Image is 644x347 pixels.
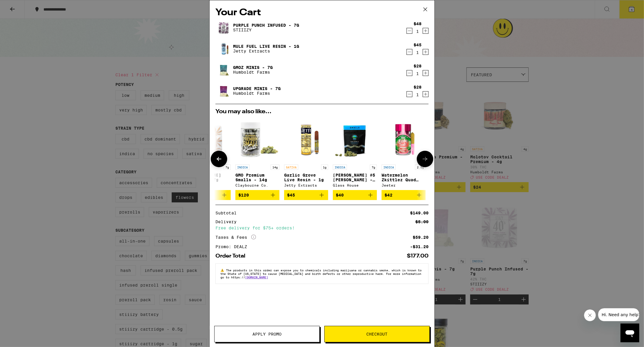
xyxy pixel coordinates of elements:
[407,253,429,259] div: $177.00
[414,85,422,89] div: $28
[333,183,377,187] div: Glass House
[382,118,426,190] a: Open page for Watermelon Zkittlez Quad Infused 5-Pack - 2.5g from Jeeter
[284,118,328,162] img: Jetty Extracts - Garlic Grove Live Resin - 1g
[584,309,596,321] iframe: Close message
[284,183,328,187] div: Jetty Extracts
[324,326,430,342] button: Checkout
[413,235,429,239] div: $59.20
[214,326,320,342] button: Apply Promo
[233,23,299,28] a: Purple Punch Infused - 7g
[407,70,412,76] button: Decrement
[423,28,429,34] button: Increment
[336,193,344,197] span: $40
[415,220,429,224] div: $5.00
[407,49,412,55] button: Decrement
[382,165,396,170] p: INDICA
[321,165,328,170] p: 1g
[382,183,426,187] div: Jeeter
[235,118,279,190] a: Open page for GMO Premium Smalls - 14g from Claybourne Co.
[235,118,279,162] img: Claybourne Co. - GMO Premium Smalls - 14g
[215,253,249,259] div: Order Total
[385,193,392,197] span: $42
[215,40,232,57] img: Mule Fuel Live Resin - 1g
[215,211,241,215] div: Subtotal
[215,235,256,240] div: Taxes & Fees
[333,173,377,182] p: [PERSON_NAME] #5 [PERSON_NAME] - 7g
[235,165,249,170] p: INDICA
[233,70,273,75] p: Humboldt Farms
[333,190,377,200] button: Add to bag
[245,275,268,279] a: [DOMAIN_NAME]
[598,308,639,321] iframe: Message from company
[215,245,251,249] div: Promo: DEALZ
[414,92,422,97] div: 1
[215,19,232,36] img: Purple Punch Infused - 7g
[233,44,299,49] a: Mule Fuel Live Resin - 1g
[414,64,422,68] div: $28
[414,21,422,26] div: $48
[271,165,279,170] p: 14g
[284,118,328,190] a: Open page for Garlic Grove Live Resin - 1g from Jetty Extracts
[235,190,279,200] button: Add to bag
[215,62,232,78] img: GMOz Minis - 7g
[220,268,422,279] span: The products in this order can expose you to chemicals including marijuana or cannabis smoke, whi...
[621,324,639,342] iframe: Button to launch messaging window
[333,118,377,190] a: Open page for Donny Burger #5 Smalls - 7g from Glass House
[215,83,232,99] img: Upgrade Minis - 7g
[215,6,429,19] h2: Your Cart
[224,165,231,170] p: 7g
[414,43,422,47] div: $45
[367,332,388,336] span: Checkout
[215,226,429,230] div: Free delivery for $75+ orders!
[370,165,377,170] p: 7g
[284,173,328,182] p: Garlic Grove Live Resin - 1g
[233,65,273,70] a: GMOz Minis - 7g
[382,190,426,200] button: Add to bag
[410,211,429,215] div: $149.00
[423,49,429,55] button: Increment
[382,118,426,162] img: Jeeter - Watermelon Zkittlez Quad Infused 5-Pack - 2.5g
[423,70,429,76] button: Increment
[284,190,328,200] button: Add to bag
[407,91,412,97] button: Decrement
[4,4,42,9] span: Hi. Need any help?
[215,109,429,115] h2: You may also like...
[414,71,422,76] div: 1
[215,220,241,224] div: Delivery
[333,118,377,162] img: Glass House - Donny Burger #5 Smalls - 7g
[235,173,279,182] p: GMO Premium Smalls - 14g
[382,173,426,182] p: Watermelon Zkittlez Quad Infused 5-Pack - 2.5g
[284,165,298,170] p: SATIVA
[414,29,422,34] div: 1
[233,86,281,91] a: Upgrade Minis - 7g
[220,268,226,272] span: ⚠️
[410,245,429,249] div: -$31.20
[233,49,299,53] p: Jetty Extracts
[287,193,295,197] span: $45
[423,91,429,97] button: Increment
[252,332,281,336] span: Apply Promo
[414,50,422,55] div: 1
[238,193,249,197] span: $120
[233,91,281,96] p: Humboldt Farms
[333,165,347,170] p: INDICA
[235,183,279,187] div: Claybourne Co.
[407,28,412,34] button: Decrement
[233,28,299,32] p: STIIIZY
[415,165,426,170] p: 2.5g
